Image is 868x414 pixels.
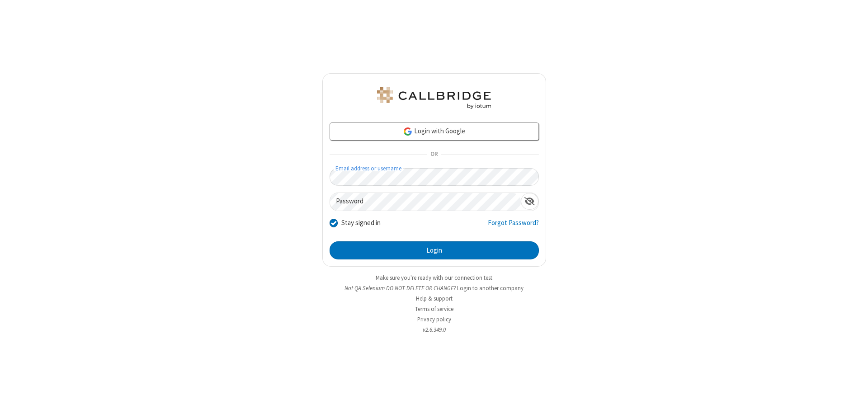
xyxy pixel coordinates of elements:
img: google-icon.png [403,127,413,136]
a: Forgot Password? [488,218,539,235]
button: Login to another company [457,284,524,292]
input: Password [330,193,521,211]
img: QA Selenium DO NOT DELETE OR CHANGE [375,87,493,109]
button: Login [330,241,539,259]
span: OR [427,148,441,161]
a: Terms of service [415,305,453,313]
label: Stay signed in [341,218,381,228]
li: Not QA Selenium DO NOT DELETE OR CHANGE? [322,284,546,292]
a: Make sure you're ready with our connection test [376,274,492,282]
a: Help & support [416,295,453,302]
a: Login with Google [330,122,539,141]
li: v2.6.349.0 [322,325,546,334]
div: Show password [521,193,538,210]
input: Email address or username [330,168,539,186]
a: Privacy policy [417,315,451,323]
